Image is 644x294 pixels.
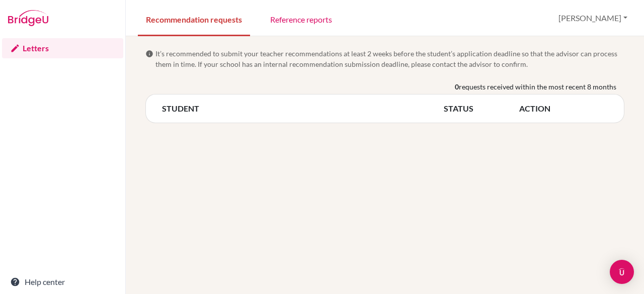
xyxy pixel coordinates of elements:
a: Recommendation requests [138,2,250,36]
th: ACTION [519,103,608,115]
a: Help center [2,272,123,292]
img: Bridge-U [8,10,48,26]
a: Reference reports [262,2,340,36]
th: STUDENT [162,103,444,115]
div: Open Intercom Messenger [610,260,634,284]
button: [PERSON_NAME] [554,9,632,28]
th: STATUS [444,103,519,115]
a: Letters [2,38,123,58]
span: info [145,50,153,58]
span: requests received within the most recent 8 months [459,81,616,92]
b: 0 [455,81,459,92]
span: It’s recommended to submit your teacher recommendations at least 2 weeks before the student’s app... [155,48,624,69]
